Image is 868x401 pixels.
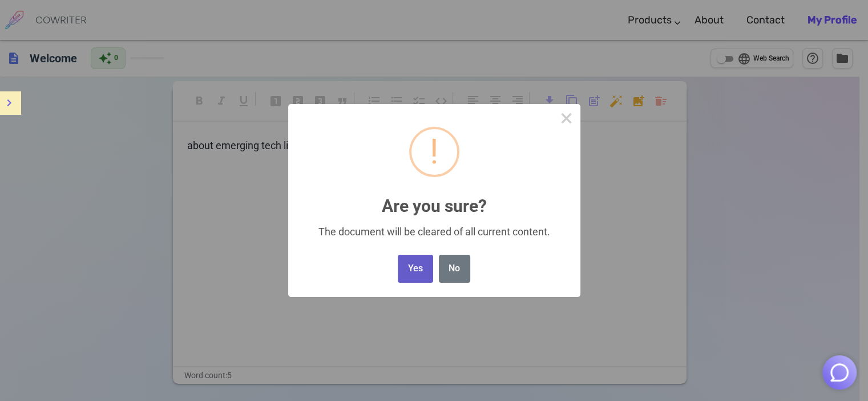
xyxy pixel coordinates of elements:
div: The document will be cleared of all current content. [304,226,563,238]
div: ! [430,129,438,175]
button: Close this dialog [553,104,580,131]
button: Yes [398,255,433,283]
img: Close chat [829,362,850,383]
button: No [439,255,470,283]
h2: Are you sure? [288,183,580,215]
